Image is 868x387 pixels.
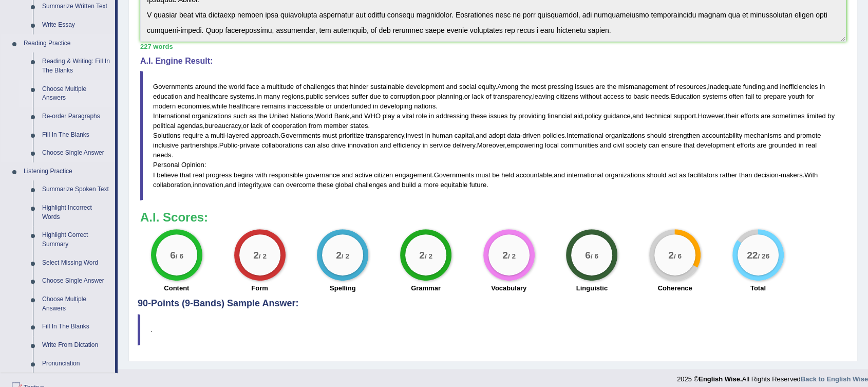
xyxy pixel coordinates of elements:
span: build [402,181,416,189]
span: a [261,83,265,90]
span: development [696,141,734,149]
span: providing [518,112,545,120]
span: that [180,171,191,179]
span: Bank [334,112,350,120]
span: overcome [286,181,315,189]
span: developing [380,102,412,110]
span: by [510,112,517,120]
span: in [429,112,434,120]
span: corruption [390,93,420,100]
span: empowering [507,141,543,149]
span: can [305,141,315,149]
span: by [827,112,835,120]
span: integrity [238,181,261,189]
h4: A.I. Engine Result: [140,57,846,66]
a: Choose Single Answer [37,144,115,162]
span: require [182,132,203,139]
span: pressing [548,83,573,90]
label: Coherence [657,283,692,293]
label: Form [251,283,268,293]
span: needs [153,151,171,159]
span: makers [781,171,803,179]
span: strengthen [668,132,700,139]
span: Governments [153,83,193,90]
small: / 6 [674,252,682,260]
span: citizens [556,93,578,100]
span: guidance [603,112,631,120]
span: or [243,122,249,130]
span: partnerships [180,141,217,149]
a: Reading & Writing: Fill In The Blanks [37,52,115,80]
small: / 6 [591,252,598,260]
span: financial [548,112,572,120]
span: should [647,171,666,179]
span: International [567,132,603,139]
big: 2 [336,249,342,261]
a: Choose Multiple Answers [37,80,115,107]
span: governance [305,171,340,179]
span: technical [646,112,672,120]
span: more [423,181,439,189]
a: Reading Practice [19,34,115,53]
span: aid [574,112,582,120]
span: human [432,132,452,139]
span: political [153,122,175,130]
small: / 6 [176,252,183,260]
span: engagement [395,171,432,179]
span: issues [488,112,507,120]
span: inadequate [708,83,741,90]
span: future [469,181,486,189]
span: many [263,93,280,100]
span: real [805,141,817,149]
span: the [218,83,227,90]
span: and [600,141,611,149]
span: and [554,171,565,179]
span: resources [677,83,706,90]
span: progress [206,171,232,179]
span: lack [251,122,262,130]
span: With [804,171,818,179]
a: Fill In The Blanks [37,126,115,144]
span: drive [331,141,346,149]
strong: English Wise. [699,375,742,383]
small: / 2 [258,252,266,260]
span: global [335,181,353,189]
span: United [269,112,289,120]
span: and [783,132,795,139]
span: education [153,93,182,100]
span: can [273,181,284,189]
span: promote [797,132,821,139]
span: role [416,112,427,120]
span: a [205,132,209,139]
span: in [373,102,378,110]
span: youth [788,93,805,100]
b: A.I. Scores: [140,210,208,224]
a: Re-order Paragraphs [37,107,115,126]
span: However [697,112,724,120]
span: Governments [280,132,320,139]
span: grounded [768,141,797,149]
span: Education [671,93,701,100]
span: fail [745,93,754,100]
span: decision [754,171,779,179]
span: systems [703,93,727,100]
span: or [464,93,470,100]
span: access [603,93,624,100]
span: most [532,83,546,90]
span: states [350,122,368,130]
span: challenges [355,181,387,189]
span: are [596,83,606,90]
big: 2 [253,249,259,261]
span: while [212,102,227,110]
span: Personal [153,161,179,169]
span: Governments [434,171,474,179]
span: are [761,112,770,120]
span: mismanagement [618,83,668,90]
span: and [380,141,391,149]
span: in [799,141,804,149]
a: Write From Dictation [37,336,115,355]
span: inaccessible [288,102,324,110]
big: 2 [502,249,508,261]
span: equitable [440,181,467,189]
span: regions [282,93,304,100]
